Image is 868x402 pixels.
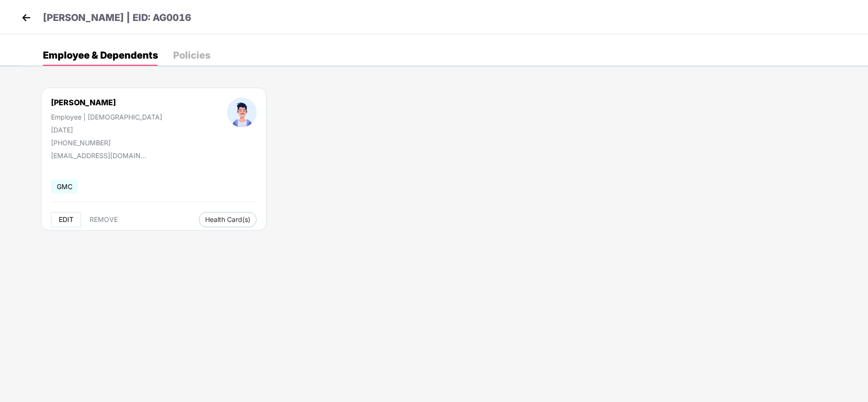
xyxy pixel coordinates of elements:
button: Health Card(s) [199,212,257,227]
div: Employee | [DEMOGRAPHIC_DATA] [51,113,162,121]
span: Health Card(s) [205,217,250,222]
div: [DATE] [51,126,162,134]
div: Employee & Dependents [43,50,158,60]
img: profileImage [227,98,257,127]
div: [PHONE_NUMBER] [51,139,162,147]
span: EDIT [59,216,73,223]
div: Policies [173,50,210,60]
span: GMC [51,180,78,193]
button: REMOVE [82,212,125,227]
p: [PERSON_NAME] | EID: AG0016 [43,10,191,25]
div: [PERSON_NAME] [51,98,116,107]
span: REMOVE [90,216,118,223]
img: back [19,10,33,25]
div: [EMAIL_ADDRESS][DOMAIN_NAME] [51,151,146,160]
button: EDIT [51,212,81,227]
